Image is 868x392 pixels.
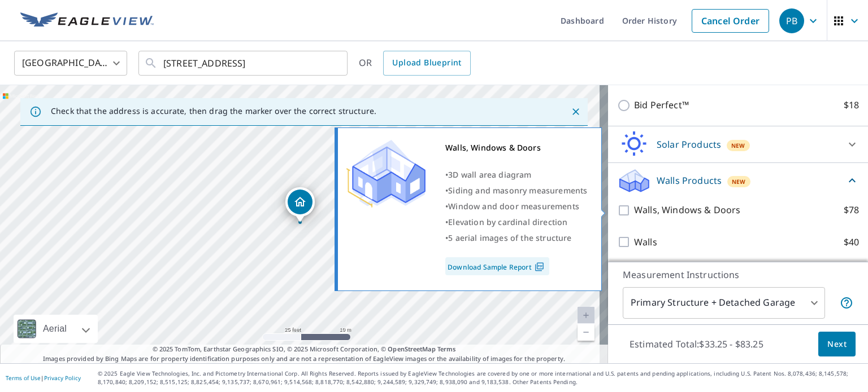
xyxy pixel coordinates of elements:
[692,9,769,33] a: Cancel Order
[445,183,587,199] div: •
[731,141,745,150] span: New
[623,268,853,281] p: Measurement Instructions
[153,345,456,354] span: © 2025 TomTom, Earthstar Geographics SIO, © 2025 Microsoft Corporation, ©
[445,140,587,156] div: Walls, Windows & Doors
[20,12,154,29] img: EV Logo
[634,235,657,249] p: Walls
[844,235,859,249] p: $40
[392,56,461,70] span: Upload Blueprint
[445,199,587,214] div: •
[388,345,435,353] a: OpenStreetMap
[44,374,81,382] a: Privacy Policy
[437,345,456,353] a: Terms
[657,138,721,151] p: Solar Products
[620,332,772,356] p: Estimated Total: $33.25 - $83.25
[448,217,567,227] span: Elevation by cardinal direction
[840,296,853,310] span: Your report will include the primary structure and a detached garage if one exists.
[634,203,740,217] p: Walls, Windows & Doors
[346,140,426,208] img: Premium
[359,51,471,76] div: OR
[448,169,531,180] span: 3D wall area diagram
[40,315,70,343] div: Aerial
[98,369,862,386] p: © 2025 Eagle View Technologies, Inc. and Pictometry International Corp. All Rights Reserved. Repo...
[617,131,859,158] div: Solar ProductsNew
[657,174,722,187] p: Walls Products
[827,337,847,351] span: Next
[818,332,856,357] button: Next
[14,315,98,343] div: Aerial
[14,47,127,79] div: [GEOGRAPHIC_DATA]
[6,375,81,381] p: |
[732,177,746,186] span: New
[844,203,859,217] p: $78
[6,374,41,382] a: Terms of Use
[163,47,324,79] input: Search by address or latitude-longitude
[445,230,587,246] div: •
[532,262,547,272] img: Pdf Icon
[445,167,587,183] div: •
[617,168,859,194] div: Walls ProductsNew
[445,214,587,230] div: •
[578,324,594,341] a: Current Level 20, Zoom Out
[445,257,549,275] a: Download Sample Report
[779,8,804,33] div: PB
[634,98,689,112] p: Bid Perfect™
[285,187,315,222] div: Dropped pin, building 1, Residential property, 304 E 1100 N Alexandria, IN 46001
[844,98,859,112] p: $18
[448,201,579,212] span: Window and door measurements
[51,106,376,116] p: Check that the address is accurate, then drag the marker over the correct structure.
[578,307,594,324] a: Current Level 20, Zoom In Disabled
[623,287,825,319] div: Primary Structure + Detached Garage
[448,232,571,243] span: 5 aerial images of the structure
[383,51,470,76] a: Upload Blueprint
[448,185,587,196] span: Siding and masonry measurements
[568,104,583,119] button: Close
